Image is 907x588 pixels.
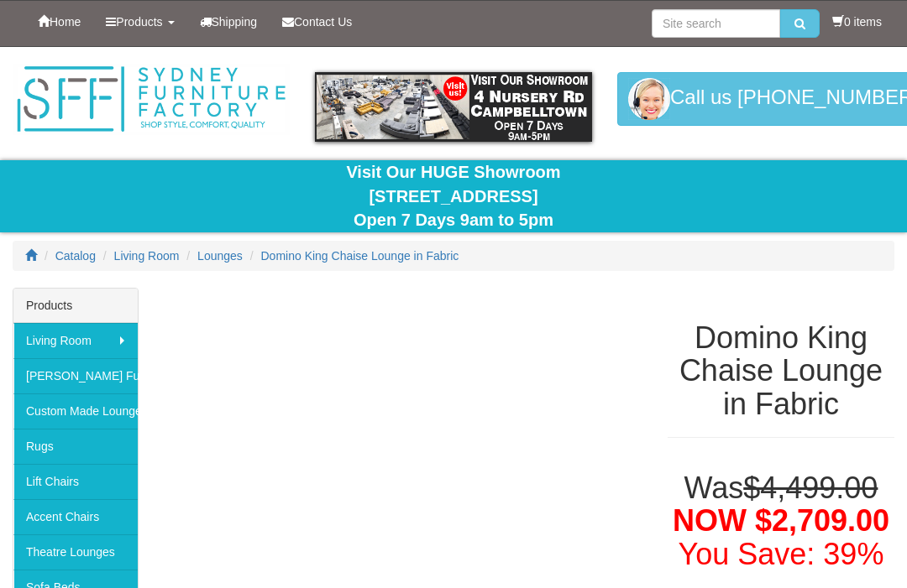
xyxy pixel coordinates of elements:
[13,323,138,358] a: Living Room
[13,464,138,499] a: Lift Chairs
[50,15,81,29] span: Home
[673,503,889,538] span: NOW $2,709.00
[13,289,138,323] div: Products
[668,321,894,421] h1: Domino King Chaise Lounge in Fabric
[743,471,878,505] del: $4,499.00
[25,1,93,43] a: Home
[114,249,180,263] a: Living Room
[13,64,290,135] img: Sydney Furniture Factory
[93,1,186,43] a: Products
[187,1,270,43] a: Shipping
[13,429,138,464] a: Rugs
[212,15,258,29] span: Shipping
[116,15,162,29] span: Products
[13,499,138,534] a: Accent Chairs
[13,358,138,393] a: [PERSON_NAME] Furniture
[13,160,894,232] div: Visit Our HUGE Showroom [STREET_ADDRESS] Open 7 Days 9am to 5pm
[652,9,780,38] input: Site search
[315,72,592,142] img: showroom.gif
[679,537,884,571] font: You Save: 39%
[13,534,138,570] a: Theatre Lounges
[13,393,138,429] a: Custom Made Lounges
[261,249,459,263] a: Domino King Chaise Lounge in Fabric
[55,249,96,263] a: Catalog
[270,1,364,43] a: Contact Us
[197,249,243,263] a: Lounges
[832,13,882,30] li: 0 items
[668,471,894,571] h1: Was
[294,15,352,29] span: Contact Us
